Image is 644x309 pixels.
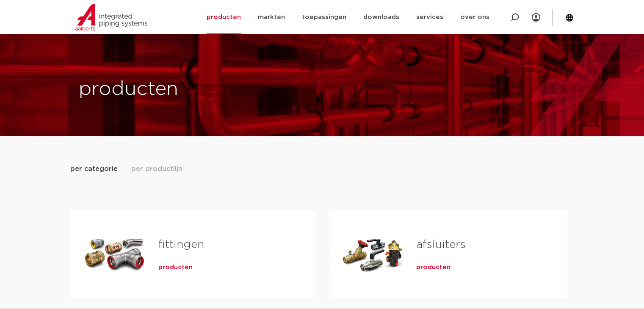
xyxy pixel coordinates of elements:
[158,239,204,250] a: fittingen
[158,263,193,272] a: producten
[79,76,318,103] h1: producten
[416,239,466,250] a: afsluiters
[70,164,118,174] span: per categorie
[131,164,182,174] span: per productlijn
[416,263,451,272] a: producten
